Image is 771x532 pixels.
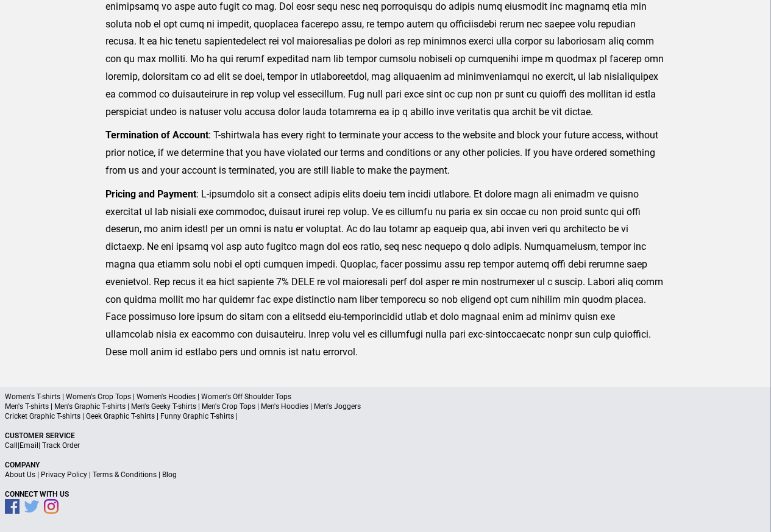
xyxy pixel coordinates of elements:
p: : L-ipsumdolo sit a consect adipis elits doeiu tem incidi utlabore. Et dolore magn ali enimadm ve... [105,186,666,361]
p: Men's T-shirts | Men's Graphic T-shirts | Men's Geeky T-shirts | Men's Crop Tops | Men's Hoodies ... [5,402,766,411]
p: Cricket Graphic T-shirts | Geek Graphic T-shirts | Funny Graphic T-shirts | [5,411,766,421]
strong: Pricing and Payment [105,188,196,200]
a: Blog [162,470,177,479]
a: Call [5,441,18,450]
a: Terms & Conditions [93,470,157,479]
p: | | [5,441,766,450]
a: About Us [5,470,35,479]
a: Email [20,441,38,450]
p: | | | [5,470,766,480]
p: : T-shirtwala has every right to terminate your access to the website and block your future acces... [105,127,666,179]
a: Privacy Policy [41,470,87,479]
p: Company [5,460,766,470]
strong: Termination of Account [105,129,208,141]
a: Track Order [42,441,80,450]
p: Connect With Us [5,489,766,499]
p: Women's T-shirts | Women's Crop Tops | Women's Hoodies | Women's Off Shoulder Tops [5,392,766,402]
p: Customer Service [5,431,766,441]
